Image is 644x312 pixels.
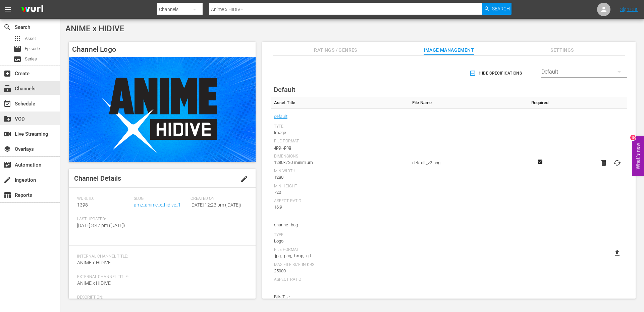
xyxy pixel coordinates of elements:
[77,217,130,222] span: Last Updated:
[271,97,409,109] th: Asset Title
[274,247,406,253] div: File Format
[537,46,587,54] span: Settings
[77,254,244,259] span: Internal Channel Title:
[274,139,406,144] div: File Format
[3,191,11,199] span: Reports
[3,176,11,184] span: Ingestion
[274,124,406,129] div: Type
[77,295,244,300] span: Description:
[3,70,11,78] span: Create
[274,174,406,181] div: 1280
[274,277,406,282] div: Aspect Ratio
[3,145,11,153] span: Overlays
[274,253,406,259] div: .jpg, .png, .bmp, .gif
[482,3,512,15] button: Search
[134,196,187,202] span: Slug:
[25,56,37,62] span: Series
[492,3,510,15] span: Search
[74,174,121,182] span: Channel Details
[77,196,130,202] span: Wurl ID:
[274,204,406,211] div: 16:9
[77,274,244,280] span: External Channel Title:
[134,202,181,208] a: amc_anime_x_hidive_1
[3,85,11,93] span: Channels
[274,129,406,136] div: Image
[13,35,21,43] span: Asset
[274,144,406,151] div: .jpg, .png
[13,55,21,63] span: Series
[25,45,40,52] span: Episode
[525,97,554,109] th: Required
[25,35,36,42] span: Asset
[191,202,241,208] span: [DATE] 12:23 pm ([DATE])
[274,238,406,244] div: Logo
[191,196,244,202] span: Created On:
[69,42,256,57] h4: Channel Logo
[274,198,406,204] div: Aspect Ratio
[632,136,644,176] button: Open Feedback Widget
[409,97,525,109] th: File Name
[13,45,21,53] span: Episode
[274,184,406,189] div: Min Height
[311,46,361,54] span: Ratings / Genres
[424,46,474,54] span: Image Management
[69,57,256,162] img: ANIME x HIDIVE
[77,223,125,228] span: [DATE] 3:47 pm ([DATE])
[77,280,111,286] span: ANIME x HIDIVE
[409,109,525,217] td: default_v2.png
[236,171,252,187] button: edit
[541,62,627,81] div: Default
[536,159,544,165] svg: Required
[468,64,525,83] button: Hide Specifications
[77,202,88,208] span: 1398
[3,161,11,169] span: Automation
[274,189,406,196] div: 720
[274,232,406,238] div: Type
[3,23,11,31] span: Search
[274,293,406,301] span: Bits Tile
[471,70,522,77] span: Hide Specifications
[274,262,406,268] div: Max File Size In Kbs
[274,112,287,121] a: default
[3,100,11,108] span: Schedule
[620,7,638,12] a: Sign Out
[274,86,296,94] span: Default
[3,130,11,138] span: Live Streaming
[274,268,406,274] div: 25000
[240,175,248,183] span: edit
[16,2,48,17] img: ans4CAIJ8jUAAAAAAAAAAAAAAAAAAAAAAAAgQb4GAAAAAAAAAAAAAAAAAAAAAAAAJMjXAAAAAAAAAAAAAAAAAAAAAAAAgAT5G...
[65,24,124,33] span: ANIME x HIDIVE
[274,154,406,159] div: Dimensions
[274,159,406,166] div: 1280x720 minimum
[3,115,11,123] span: VOD
[630,135,636,140] div: 10
[274,169,406,174] div: Min Width
[4,5,12,13] span: menu
[77,260,111,265] span: ANIME x HIDIVE
[274,221,406,229] span: channel-bug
